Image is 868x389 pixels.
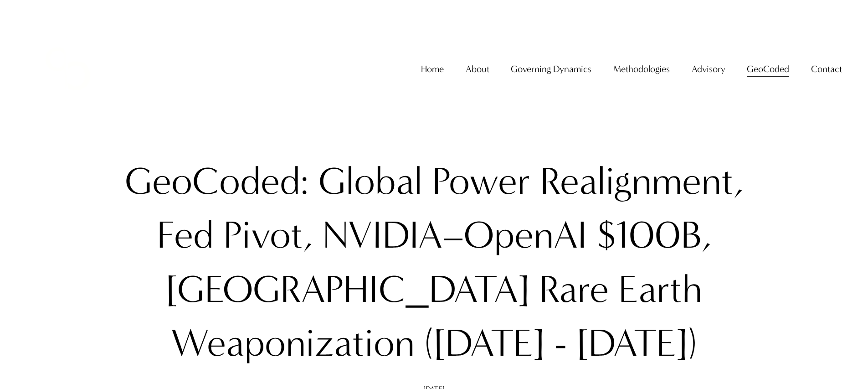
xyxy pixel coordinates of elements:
span: Contact [811,61,842,78]
a: folder dropdown [511,60,591,78]
a: folder dropdown [811,60,842,78]
a: folder dropdown [466,60,489,78]
span: Methodologies [613,61,670,78]
span: GeoCoded [747,61,789,78]
a: folder dropdown [613,60,670,78]
h1: GeoCoded: Global Power Realignment, Fed Pivot, NVIDIA–OpenAI $100B, [GEOGRAPHIC_DATA] Rare Earth ... [112,155,756,371]
a: Home [421,60,444,78]
span: About [466,61,489,78]
span: Advisory [692,61,725,78]
a: folder dropdown [747,60,789,78]
a: folder dropdown [692,60,725,78]
span: Governing Dynamics [511,61,591,78]
img: Christopher Sanchez &amp; Co. [26,27,110,111]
